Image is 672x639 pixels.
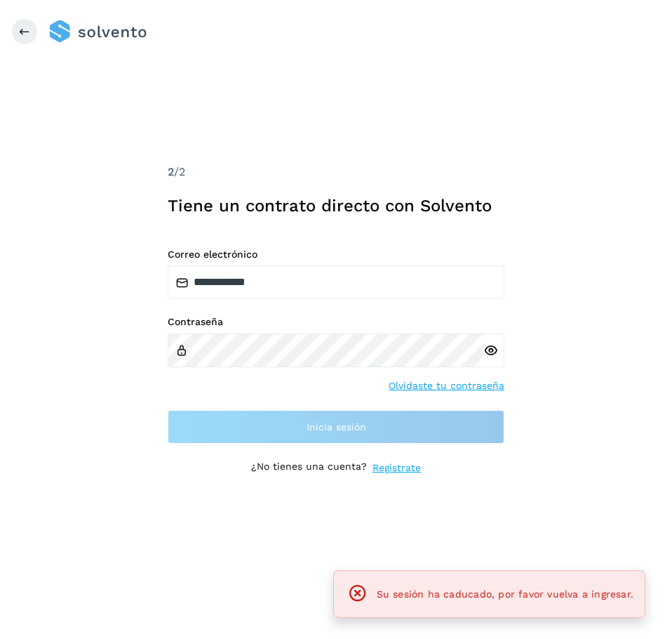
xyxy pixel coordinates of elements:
a: Regístrate [372,461,421,475]
a: Olvidaste tu contraseña [389,378,504,393]
div: /2 [168,164,504,180]
h1: Tiene un contrato directo con Solvento [168,196,504,216]
label: Correo electrónico [168,249,504,261]
span: 2 [168,165,174,178]
p: ¿No tienes una cuenta? [251,461,367,475]
span: Inicia sesión [307,422,366,432]
span: Su sesión ha caducado, por favor vuelva a ingresar. [377,588,633,600]
label: Contraseña [168,316,504,328]
button: Inicia sesión [168,410,504,444]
